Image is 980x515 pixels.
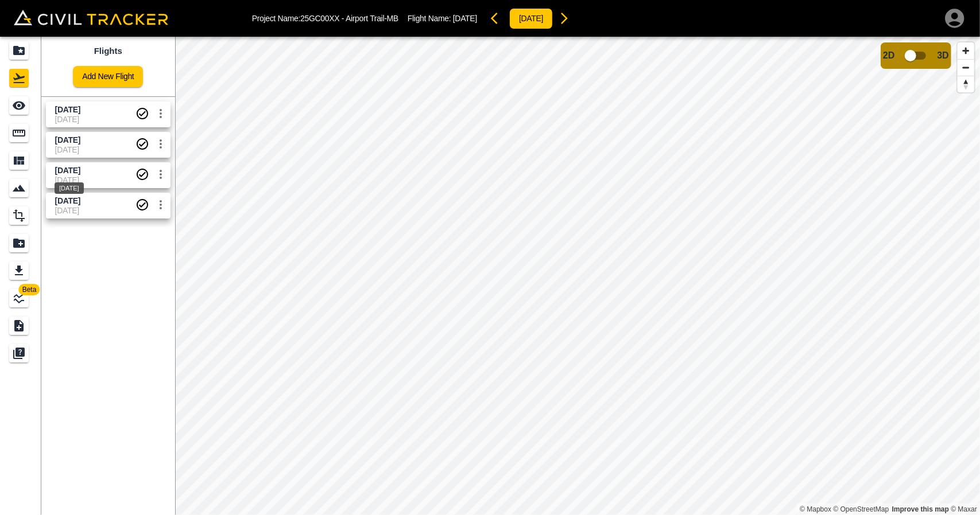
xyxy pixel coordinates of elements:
[408,14,477,23] p: Flight Name:
[453,14,477,23] span: [DATE]
[892,505,949,513] a: Map feedback
[509,8,553,29] button: [DATE]
[883,50,894,61] span: 2D
[800,505,831,513] a: Mapbox
[175,37,980,515] canvas: Map
[252,14,398,23] p: Project Name: 25GC00XX - Airport Trail-MB
[55,182,84,194] div: [DATE]
[958,76,974,92] button: Reset bearing to north
[14,10,168,26] img: Civil Tracker
[958,59,974,76] button: Zoom out
[834,505,889,513] a: OpenStreetMap
[958,42,974,59] button: Zoom in
[938,50,949,61] span: 3D
[951,505,977,513] a: Maxar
